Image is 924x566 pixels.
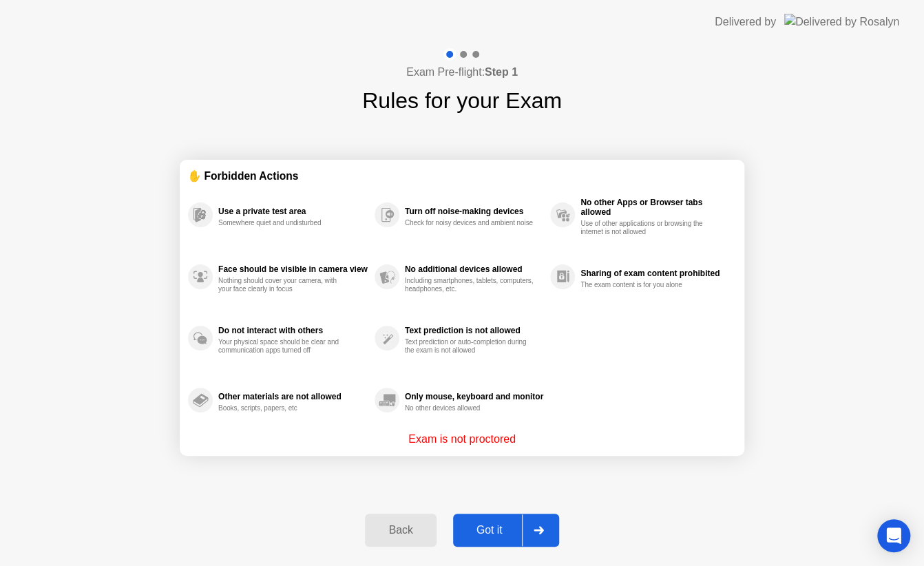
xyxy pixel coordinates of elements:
[405,392,543,401] div: Only mouse, keyboard and monitor
[580,220,711,236] div: Use of other applications or browsing the internet is not allowed
[218,264,368,274] div: Face should be visible in camera view
[218,207,368,216] div: Use a private test area
[405,338,535,355] div: Text prediction or auto-completion during the exam is not allowed
[453,514,559,547] button: Got it
[580,269,729,278] div: Sharing of exam content prohibited
[405,207,543,216] div: Turn off noise-making devices
[362,84,562,117] h1: Rules for your Exam
[218,392,368,401] div: Other materials are not allowed
[218,277,348,293] div: Nothing should cover your camera, with your face clearly in focus
[405,404,535,412] div: No other devices allowed
[405,219,535,227] div: Check for noisy devices and ambient noise
[405,264,543,274] div: No additional devices allowed
[218,326,368,335] div: Do not interact with others
[188,168,736,184] div: ✋ Forbidden Actions
[457,524,522,536] div: Got it
[405,326,543,335] div: Text prediction is not allowed
[580,198,729,217] div: No other Apps or Browser tabs allowed
[405,277,535,293] div: Including smartphones, tablets, computers, headphones, etc.
[218,338,348,355] div: Your physical space should be clear and communication apps turned off
[406,64,518,81] h4: Exam Pre-flight:
[365,514,436,547] button: Back
[369,524,432,536] div: Back
[218,404,348,412] div: Books, scripts, papers, etc
[485,66,518,78] b: Step 1
[580,281,711,289] div: The exam content is for you alone
[218,219,348,227] div: Somewhere quiet and undisturbed
[715,14,776,30] div: Delivered by
[877,519,910,552] div: Open Intercom Messenger
[408,431,516,448] p: Exam is not proctored
[784,14,899,30] img: Delivered by Rosalyn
